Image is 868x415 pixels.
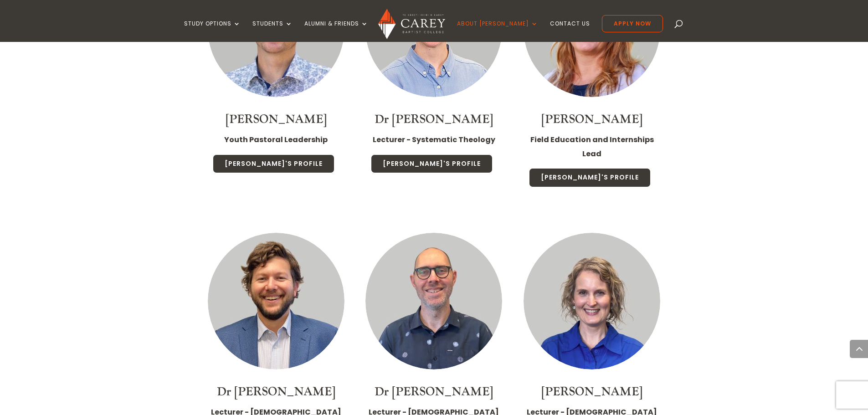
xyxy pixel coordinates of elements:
img: Emma Stokes 300x300 [524,233,660,369]
a: [PERSON_NAME]'s Profile [529,168,651,187]
strong: Lecturer - Systematic Theology [373,134,495,145]
a: Dr [PERSON_NAME] [375,384,493,400]
img: Jonathan Robinson_300x300 [365,233,502,369]
a: [PERSON_NAME]'s Profile [371,154,493,174]
a: [PERSON_NAME] [541,112,642,127]
a: Students [252,20,293,42]
a: Alumni & Friends [304,20,368,42]
strong: Field Education and Internships Lead [530,134,654,159]
strong: Youth Pastoral Leadership [224,134,328,145]
a: [PERSON_NAME] [541,384,642,400]
a: Contact Us [550,20,590,42]
a: [PERSON_NAME] [226,112,327,127]
a: Study Options [184,20,241,42]
a: Dr [PERSON_NAME] [375,112,493,127]
a: Apply Now [602,15,663,32]
img: Carey Baptist College [378,9,445,39]
a: Dr [PERSON_NAME] [217,384,335,400]
a: About [PERSON_NAME] [457,20,538,42]
a: [PERSON_NAME]'s Profile [213,154,334,174]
